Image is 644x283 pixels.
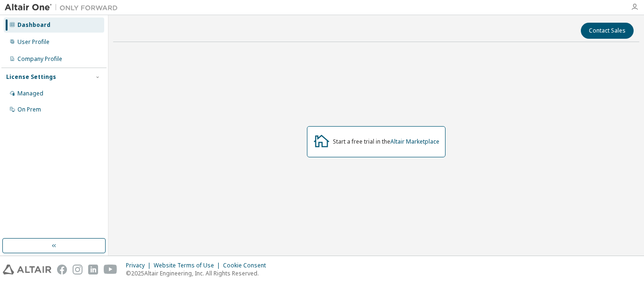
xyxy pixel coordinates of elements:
[17,55,62,63] div: Company Profile
[57,265,67,274] img: facebook.svg
[88,265,98,274] img: linkedin.svg
[6,73,56,81] div: License Settings
[3,265,51,274] img: altair_logo.svg
[104,265,117,274] img: youtube.svg
[73,265,83,274] img: instagram.svg
[390,137,439,146] a: Altair Marketplace
[17,21,50,29] div: Dashboard
[126,262,154,269] div: Privacy
[333,138,439,146] div: Start a free trial in the
[154,262,223,269] div: Website Terms of Use
[17,38,50,46] div: User Profile
[5,3,123,12] img: Altair One
[17,106,41,113] div: On Prem
[17,90,43,97] div: Managed
[581,23,634,39] button: Contact Sales
[223,262,272,269] div: Cookie Consent
[126,269,272,277] p: © 2025 Altair Engineering, Inc. All Rights Reserved.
